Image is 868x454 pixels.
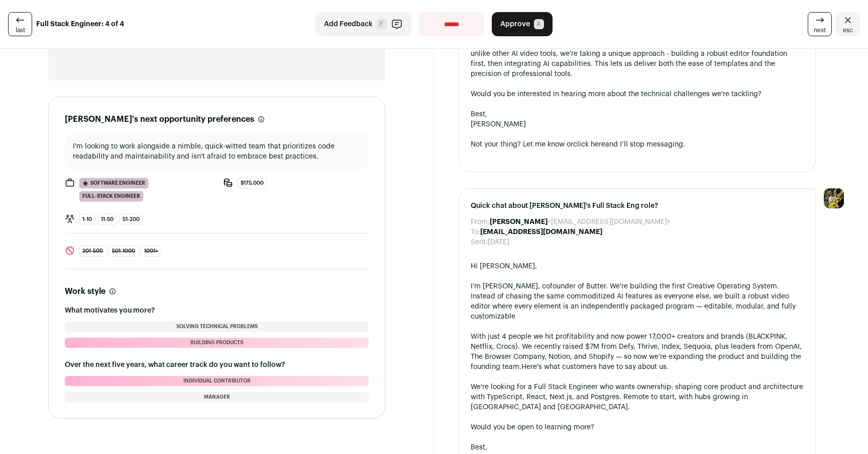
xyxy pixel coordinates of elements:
[65,360,369,370] h3: Over the next five years, what career track do you want to follow?
[808,12,832,36] a: next
[471,442,803,452] div: Best,
[471,119,803,129] div: [PERSON_NAME]
[237,178,267,189] span: $175,000
[814,26,826,34] span: next
[471,139,803,149] div: Not your thing? Let me know or and I’ll stop messaging.
[8,12,32,36] a: last
[65,338,369,348] li: Building products
[65,306,369,316] h3: What motivates you more?
[490,217,671,227] dd: <[EMAIL_ADDRESS][DOMAIN_NAME]>
[490,218,548,225] b: [PERSON_NAME]
[65,392,369,402] li: Manager
[65,285,105,297] h2: Work style
[324,19,373,29] span: Add Feedback
[471,422,803,432] div: Would you be open to learning more?
[471,382,803,412] div: We're looking for a Full Stack Engineer who wants ownership: shaping core product and architectur...
[79,178,149,189] span: Software Engineer
[471,281,803,322] div: I’m [PERSON_NAME], cofounder of Butter. We're building the first Creative Operating System. Inste...
[573,141,605,148] a: click here
[315,12,411,36] button: Add Feedback F
[108,246,139,257] span: 501-1000
[79,214,95,225] span: 1-10
[471,227,480,237] dt: To:
[521,363,669,370] a: Here's what customers have to say about us.
[500,19,530,29] span: Approve
[65,376,369,386] li: Individual contributor
[36,19,124,29] strong: Full Stack Engineer: 4 of 4
[843,26,853,34] span: esc
[534,19,544,29] span: A
[65,113,254,125] h2: [PERSON_NAME]'s next opportunity preferences
[492,12,553,36] button: Approve A
[79,191,144,202] span: Full-Stack Engineer
[471,89,803,99] div: Would you be interested in hearing more about the technical challenges we're tackling?
[141,246,162,257] span: 1001+
[97,214,117,225] span: 11-50
[471,39,803,79] div: Following up on my note about the Full Stack Engineer role at Butter. Just wanted to highlight th...
[471,109,803,119] div: Best,
[16,26,25,34] span: last
[471,261,803,271] div: Hi [PERSON_NAME],
[824,188,844,208] img: 6689865-medium_jpg
[836,12,860,36] a: Close
[119,214,143,225] span: 51-200
[73,141,361,162] p: I'm looking to work alongside a nimble, quick-witted team that prioritizes code readability and m...
[480,229,602,236] b: [EMAIL_ADDRESS][DOMAIN_NAME]
[488,237,509,247] dd: [DATE]
[471,217,490,227] dt: From:
[471,237,488,247] dt: Sent:
[377,19,387,29] span: F
[471,332,803,372] div: With just 4 people we hit profitability and now power 17,000+ creators and brands (BLACKPINK, Net...
[79,246,106,257] span: 201-500
[65,322,369,332] li: Solving technical problems
[471,201,803,211] span: Quick chat about [PERSON_NAME]'s Full Stack Eng role?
